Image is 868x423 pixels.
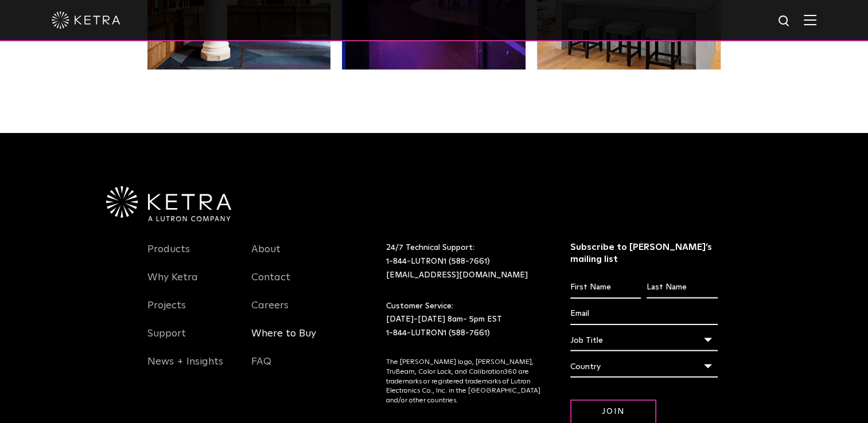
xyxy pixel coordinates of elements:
img: ketra-logo-2019-white [52,11,120,29]
a: News + Insights [147,355,223,382]
img: Hamburger%20Nav.svg [804,14,816,25]
a: Projects [147,299,186,326]
div: Navigation Menu [251,241,338,382]
a: 1-844-LUTRON1 (588-7661) [386,329,490,337]
p: The [PERSON_NAME] logo, [PERSON_NAME], TruBeam, Color Lock, and Calibration360 are trademarks or ... [386,358,542,406]
p: 24/7 Technical Support: [386,241,542,282]
a: Careers [251,299,289,326]
input: Last Name [647,277,717,299]
div: Country [570,356,718,378]
div: Job Title [570,330,718,351]
input: Email [570,303,718,325]
a: Why Ketra [147,271,198,297]
div: Navigation Menu [147,241,235,382]
p: Customer Service: [DATE]-[DATE] 8am- 5pm EST [386,300,542,340]
img: search icon [777,14,792,29]
a: About [251,243,281,269]
a: Products [147,243,190,269]
h3: Subscribe to [PERSON_NAME]’s mailing list [570,241,718,265]
a: Support [147,327,186,354]
a: Contact [251,271,290,297]
a: Where to Buy [251,327,316,354]
input: First Name [570,277,641,299]
a: FAQ [251,355,271,382]
a: [EMAIL_ADDRESS][DOMAIN_NAME] [386,271,528,279]
img: Ketra-aLutronCo_White_RGB [106,186,231,222]
a: 1-844-LUTRON1 (588-7661) [386,257,490,265]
